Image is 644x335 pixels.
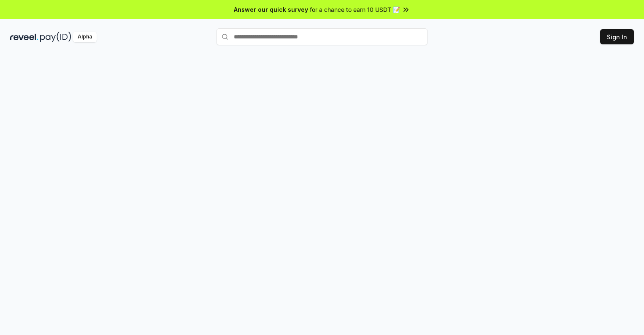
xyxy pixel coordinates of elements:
[600,29,634,44] button: Sign In
[73,32,97,42] div: Alpha
[40,32,71,42] img: pay_id
[10,32,38,42] img: reveel_dark
[234,5,308,14] span: Answer our quick survey
[310,5,400,14] span: for a chance to earn 10 USDT 📝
